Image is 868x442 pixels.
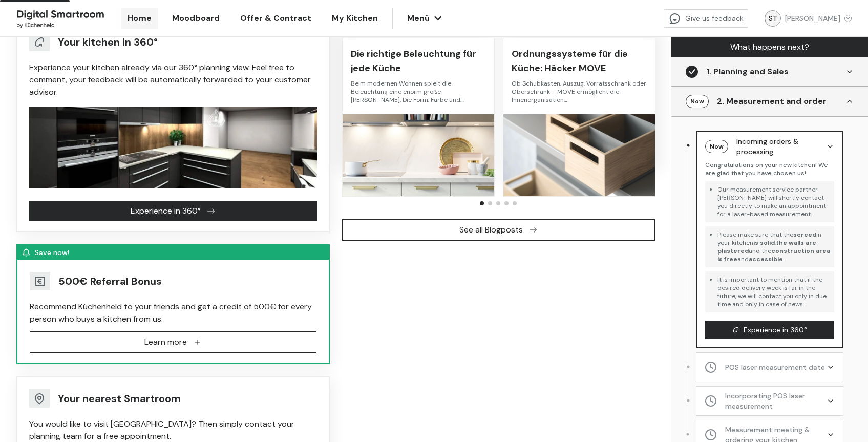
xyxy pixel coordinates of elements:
div: [PERSON_NAME] [785,13,852,24]
span: My Kitchen [332,12,378,25]
a: Die richtige Beleuchtung für jede KücheBeim modernen Wohnen spielt die Beleuchtung eine enorm gro... [342,38,495,197]
div: ST [765,10,781,27]
span: See all Blogposts [459,224,523,236]
span: Save now! [35,247,69,258]
a: Ordnungssysteme für die Küche: Häcker MOVEOb Schubkasten, Auszug, Vorratsschrank oder Oberschrank... [503,38,655,197]
div: Your kitchen in 360° [58,35,158,49]
img: Bild [503,114,655,196]
strong: construction area is free [717,247,830,263]
span: Learn more [144,336,187,348]
strong: accessible [749,255,783,263]
a: My Kitchen [326,8,384,29]
button: Experience in 360° [29,201,317,221]
li: Please make sure that the in your kitchen , and the and . [717,226,830,267]
a: Learn more [30,336,316,347]
strong: is solid [753,239,775,247]
button: Experience in 360° [705,321,834,339]
div: 1. Planning and Sales [706,66,789,78]
span: Experience in 360° [131,205,201,217]
img: Bild [343,114,494,196]
img: Kuechenheld logo [16,7,104,30]
a: Home [121,8,158,29]
button: Menü [401,8,446,29]
div: Now [686,95,709,108]
div: Experience your kitchen already via our 360° planning view. Feel free to comment, your feedback w... [29,61,317,98]
p: Congratulations on your new kitchen! We are glad that you have chosen us! [705,161,834,177]
span: Experience in 360° [744,325,807,335]
div: Now [705,140,728,153]
strong: the walls are plastered [717,239,816,255]
span: Give us feedback [685,13,744,24]
a: Offer & Contract [234,8,317,29]
div: Your nearest Smartroom [58,391,181,406]
img: Bild [29,107,317,188]
div: Recommend Küchenheld to your friends and get a credit of 500€ for every person who buys a kitchen... [30,301,316,325]
span: Home [128,12,152,25]
div: What happens next? [684,41,856,53]
strong: screed [793,230,816,239]
span: Offer & Contract [240,12,311,25]
button: See all Blogposts [342,219,655,241]
div: Incorporating POS laser measurement [725,391,827,411]
a: Experience in 360° [705,326,834,335]
button: Learn more [30,331,316,353]
button: ST[PERSON_NAME] [756,8,860,29]
div: 2. Measurement and order [717,95,827,108]
div: 500€ Referral Bonus [58,274,162,288]
div: Die richtige Beleuchtung für jede Küche [351,47,486,75]
div: Ob Schubkasten, Auszug, Vorratsschrank oder Oberschrank – MOVE ermöglicht die Innenorganisation… [512,79,647,104]
a: Experience in 360° [29,205,317,216]
div: Beim modernen Wohnen spielt die Beleuchtung eine enorm große [PERSON_NAME]. Die Form, Farbe und I... [351,79,486,104]
div: Ordnungssysteme für die Küche: Häcker MOVE [512,47,647,75]
a: Moodboard [166,8,226,29]
span: Moodboard [172,12,220,25]
div: POS laser measurement date [725,362,825,372]
li: Our measurement service partner [PERSON_NAME] will shortly contact you directly to make an appoin... [717,181,830,222]
div: Incoming orders & processing [736,136,826,157]
li: It is important to mention that if the desired delivery week is far in the future, we will contac... [717,271,830,312]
